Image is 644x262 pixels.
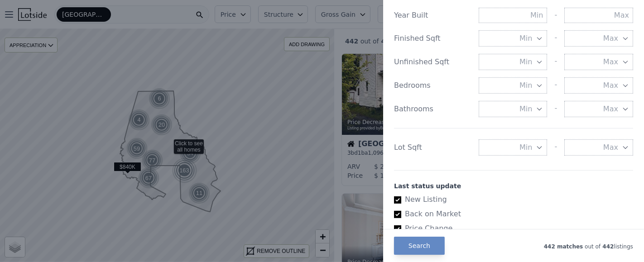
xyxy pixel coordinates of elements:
[519,57,532,67] span: Min
[519,104,532,114] span: Min
[394,10,471,21] div: Year Built
[394,223,626,234] label: Price Change
[564,30,633,47] button: Max
[554,8,557,23] div: -
[554,77,557,94] div: -
[479,139,548,156] button: Min
[564,139,633,156] button: Max
[394,142,471,153] div: Lot Sqft
[554,54,557,70] div: -
[564,8,633,23] input: Max
[394,194,626,205] label: New Listing
[394,57,471,67] div: Unfinished Sqft
[544,243,583,250] span: 442 matches
[519,80,532,91] span: Min
[394,104,471,114] div: Bathrooms
[554,139,557,156] div: -
[519,142,532,153] span: Min
[564,101,633,117] button: Max
[603,142,618,153] span: Max
[554,30,557,47] div: -
[394,237,445,255] button: Search
[394,33,471,44] div: Finished Sqft
[564,77,633,94] button: Max
[603,57,618,67] span: Max
[479,54,548,70] button: Min
[394,211,401,218] input: Back on Market
[394,225,401,233] input: Price Change
[603,104,618,114] span: Max
[603,80,618,91] span: Max
[479,8,548,23] input: Min
[603,33,618,44] span: Max
[394,181,633,191] div: Last status update
[394,209,626,219] label: Back on Market
[394,196,401,204] input: New Listing
[564,54,633,70] button: Max
[479,101,548,117] button: Min
[519,33,532,44] span: Min
[479,30,548,47] button: Min
[479,77,548,94] button: Min
[554,101,557,117] div: -
[394,80,471,91] div: Bedrooms
[445,241,633,250] div: out of listings
[601,243,614,250] span: 442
